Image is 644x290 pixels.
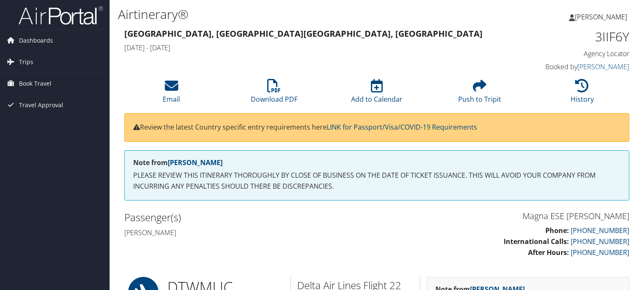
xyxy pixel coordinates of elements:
h4: [DATE] - [DATE] [124,43,500,52]
strong: Note from [133,158,223,167]
h3: Magna ESE [PERSON_NAME] [383,210,629,222]
strong: International Calls: [504,237,569,246]
h2: Passenger(s) [124,210,370,225]
strong: Phone: [545,226,569,235]
a: [PERSON_NAME] [569,4,636,30]
h4: [PERSON_NAME] [124,228,370,237]
a: Push to Tripit [458,84,501,104]
img: airportal-logo.png [19,5,103,25]
span: Dashboards [19,30,53,51]
h4: Agency Locator [513,49,629,58]
p: Review the latest Country specific entry requirements here [133,122,620,133]
a: [PERSON_NAME] [577,62,629,71]
strong: After Hours: [528,248,569,257]
a: Add to Calendar [351,84,402,104]
h1: Airtinerary® [118,5,463,23]
a: [PHONE_NUMBER] [571,237,629,246]
h1: 3IIF6Y [513,28,629,46]
a: Email [163,84,180,104]
a: Download PDF [251,84,298,104]
a: History [571,84,594,104]
a: LINK for Passport/Visa/COVID-19 Requirements [327,122,477,132]
h4: Booked by [513,62,629,71]
span: [PERSON_NAME] [575,12,627,22]
a: [PHONE_NUMBER] [571,226,629,235]
strong: [GEOGRAPHIC_DATA], [GEOGRAPHIC_DATA] [GEOGRAPHIC_DATA], [GEOGRAPHIC_DATA] [124,28,483,39]
span: Trips [19,51,33,73]
a: [PERSON_NAME] [168,158,223,167]
a: [PHONE_NUMBER] [571,248,629,257]
span: Book Travel [19,73,51,94]
span: Travel Approval [19,95,63,116]
p: PLEASE REVIEW THIS ITINERARY THOROUGHLY BY CLOSE OF BUSINESS ON THE DATE OF TICKET ISSUANCE. THIS... [133,170,620,192]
